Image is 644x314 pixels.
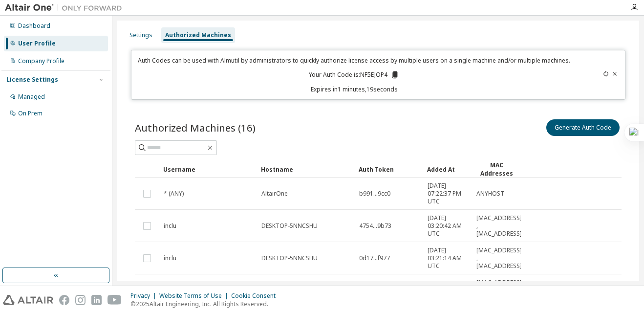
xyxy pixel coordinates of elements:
span: DESKTOP-5NNCSHU [261,254,318,262]
div: Authorized Machines [165,31,231,39]
div: Privacy [130,292,159,300]
p: © 2025 Altair Engineering, Inc. All Rights Reserved. [130,300,281,308]
img: Altair One [5,3,127,13]
img: youtube.svg [107,295,122,305]
p: Auth Codes can be used with Almutil by administrators to quickly authorize license access by mult... [137,56,571,65]
div: Auth Token [359,161,419,177]
span: AltairOne [261,190,288,198]
div: On Prem [18,110,43,117]
span: [DATE] 07:22:37 PM UTC [428,182,468,205]
p: Your Auth Code is: NF5EJOP4 [309,70,399,79]
img: linkedin.svg [91,295,102,305]
span: 4754...9b73 [359,222,391,230]
div: Website Terms of Use [159,292,231,300]
p: Expires in 1 minutes, 19 seconds [137,85,571,93]
div: Cookie Consent [231,292,281,300]
span: Authorized Machines (16) [135,121,256,135]
div: License Settings [6,76,58,84]
img: facebook.svg [59,295,69,305]
div: Settings [129,31,152,39]
span: inclu [164,254,176,262]
span: DESKTOP-5NNCSHU [261,222,318,230]
img: instagram.svg [75,295,86,305]
img: altair_logo.svg [3,295,53,305]
div: Username [163,161,253,177]
span: [DATE] 03:20:42 AM UTC [428,214,468,238]
span: * (ANY) [164,190,184,198]
div: MAC Addresses [476,161,517,178]
div: Added At [427,161,468,177]
span: ANYHOST [476,190,504,198]
span: 0d17...f977 [359,254,390,262]
span: b991...9cc0 [359,190,390,198]
span: [DATE] 03:21:14 AM UTC [428,247,468,270]
span: [MAC_ADDRESS] , [MAC_ADDRESS] [476,214,522,238]
div: Hostname [261,161,351,177]
div: Dashboard [18,22,50,30]
div: User Profile [18,40,56,47]
span: inclu [164,222,176,230]
div: Company Profile [18,57,64,65]
button: Generate Auth Code [546,119,620,136]
div: Managed [18,93,45,101]
span: [MAC_ADDRESS] , [MAC_ADDRESS] [476,247,522,270]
